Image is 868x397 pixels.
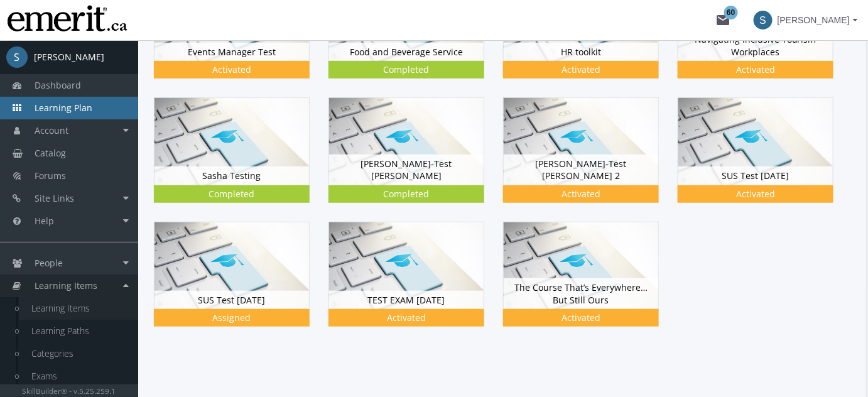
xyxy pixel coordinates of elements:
div: Sasha Testing [155,166,309,185]
span: Site Links [35,192,74,204]
div: HR toolkit [504,43,658,62]
div: [PERSON_NAME]-Test [PERSON_NAME] 2 [504,155,658,185]
div: Completed [331,63,482,76]
span: Help [35,215,54,227]
div: SUS Test [DATE] [678,166,833,185]
mat-icon: mail [716,13,731,28]
div: Activated [156,63,307,76]
a: Exams [19,365,138,388]
div: [PERSON_NAME] [34,51,104,63]
span: S [754,11,773,30]
div: Activated [506,312,656,324]
div: Completed [156,188,307,200]
span: Catalog [35,147,66,159]
div: Activated [506,188,656,200]
div: [PERSON_NAME]-Test [PERSON_NAME] [329,155,484,185]
div: SUS Test [DATE] [678,97,852,221]
div: Sasha Testing [154,97,328,221]
span: Learning Items [35,280,97,291]
div: The Course That’s Everywhere… But Still Ours [504,278,658,309]
div: Completed [331,188,482,200]
div: Activated [680,188,831,200]
div: [PERSON_NAME]-Test [PERSON_NAME] [328,97,503,221]
div: Events Manager Test [155,43,309,62]
div: Activated [506,63,656,76]
span: Learning Plan [35,102,92,114]
a: Learning Paths [19,320,138,342]
span: S [6,46,28,68]
a: Categories [19,342,138,365]
div: TEST EXAM [DATE] [329,291,484,310]
span: [PERSON_NAME] [778,9,850,31]
span: Account [35,124,68,136]
div: SUS Test [DATE] [154,222,328,345]
div: Navigating Inclusive Tourism Workplaces [678,30,833,61]
div: SUS Test [DATE] [155,291,309,310]
span: People [35,257,63,269]
span: Dashboard [35,79,81,91]
div: [PERSON_NAME]-Test [PERSON_NAME] 2 [503,97,678,221]
span: Forums [35,170,66,182]
a: Learning Items [19,297,138,320]
div: The Course That’s Everywhere… But Still Ours [503,222,678,345]
div: Activated [331,312,482,324]
div: Assigned [156,312,307,324]
small: SkillBuilder® - v.5.25.259.1 [23,386,116,396]
div: Activated [680,63,831,76]
div: TEST EXAM [DATE] [328,222,503,345]
div: Food and Beverage Service [329,43,484,62]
